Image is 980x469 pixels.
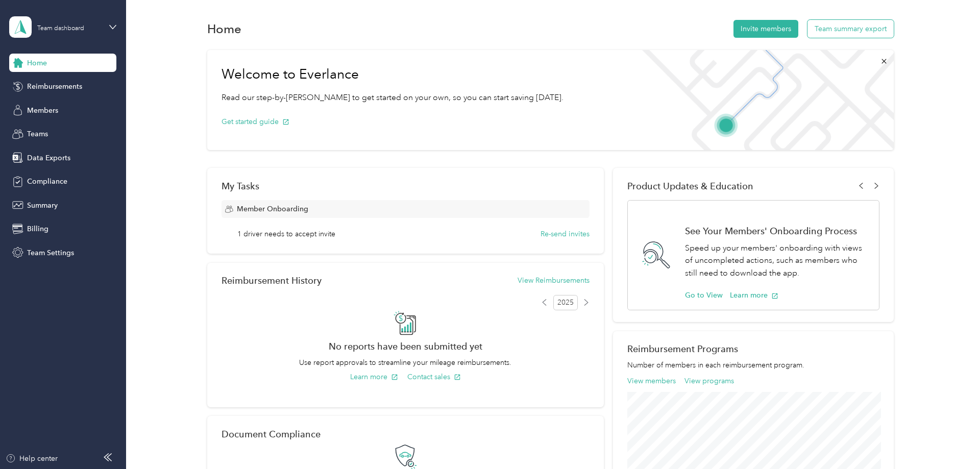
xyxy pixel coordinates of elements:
button: Contact sales [407,372,461,382]
button: Help center [6,453,58,464]
button: View Reimbursements [518,275,590,286]
p: Speed up your members' onboarding with views of uncompleted actions, such as members who still ne... [685,242,868,280]
h1: See Your Members' Onboarding Process [685,226,868,236]
span: Member Onboarding [237,204,308,214]
h2: Reimbursement Programs [627,343,879,354]
span: Teams [27,129,48,139]
button: View programs [684,376,734,386]
span: Reimbursements [27,81,82,92]
button: Learn more [350,372,398,382]
span: 1 driver needs to accept invite [237,229,335,239]
button: Invite members [733,20,798,38]
span: Home [27,58,47,68]
div: My Tasks [222,181,590,191]
span: Product Updates & Education [627,181,753,191]
span: Data Exports [27,153,70,163]
button: View members [627,376,676,386]
div: Team dashboard [37,26,84,32]
span: 2025 [553,295,578,310]
span: Billing [27,224,48,234]
img: Welcome to everlance [632,50,894,150]
span: Compliance [27,176,67,187]
p: Number of members in each reimbursement program. [627,360,879,371]
button: Get started guide [222,116,289,127]
h2: Document Compliance [222,429,321,439]
h2: No reports have been submitted yet [222,341,590,352]
button: Re-send invites [541,229,590,239]
p: Use report approvals to streamline your mileage reimbursements. [222,357,590,368]
span: Team Settings [27,248,74,258]
h1: Home [207,23,241,34]
iframe: Everlance-gr Chat Button Frame [923,412,980,469]
p: Read our step-by-[PERSON_NAME] to get started on your own, so you can start saving [DATE]. [222,91,563,104]
span: Summary [27,200,58,211]
button: Team summary export [807,20,894,38]
button: Go to View [685,290,723,301]
span: Members [27,105,58,116]
h2: Reimbursement History [222,275,322,286]
h1: Welcome to Everlance [222,66,563,83]
button: Learn more [730,290,778,301]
